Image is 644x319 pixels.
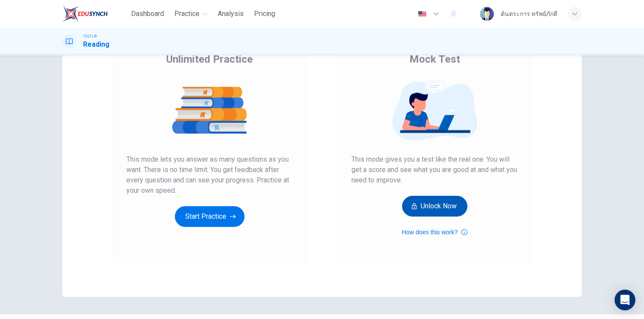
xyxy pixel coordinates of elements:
[254,9,275,19] span: Pricing
[501,9,557,19] div: ต้นตระการ ทรัพย์ภักดี
[218,9,244,19] span: Analysis
[175,206,245,227] button: Start Practice
[402,227,467,237] button: How does this work?
[83,39,109,50] h1: Reading
[174,9,200,19] span: Practice
[131,9,164,19] span: Dashboard
[251,6,279,22] button: Pricing
[480,7,494,21] img: Profile picture
[62,5,128,22] a: EduSynch logo
[171,6,211,22] button: Practice
[126,154,293,196] span: This mode lets you answer as many questions as you want. There is no time limit. You get feedback...
[62,5,108,22] img: EduSynch logo
[83,33,97,39] span: TOEFL®
[166,52,253,66] span: Unlimited Practice
[351,154,518,185] span: This mode gives you a test like the real one. You will get a score and see what you are good at a...
[409,52,460,66] span: Mock Test
[402,196,467,217] button: Unlock Now
[615,290,635,310] div: Open Intercom Messenger
[214,6,247,22] button: Analysis
[128,6,167,22] button: Dashboard
[417,11,428,17] img: en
